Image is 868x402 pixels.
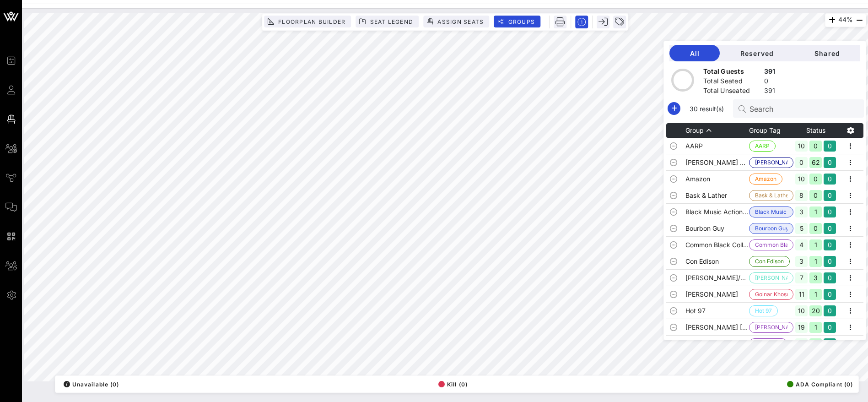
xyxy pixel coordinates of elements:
span: Bask & Lather [755,190,787,201]
th: Status [793,123,838,138]
div: 0 [824,305,836,316]
div: 0 [824,239,836,250]
div: 10 [795,305,808,316]
div: 11 [795,289,808,300]
div: Total Unseated [703,86,760,98]
div: 0 [824,338,836,349]
div: 0 [795,157,808,168]
div: 0 [824,256,836,267]
td: Amazon [685,171,749,187]
div: 0 [824,272,836,283]
th: Group: Sorted ascending. Activate to sort descending. [685,123,749,138]
span: Bourbon Guy [755,223,787,234]
span: Local 1199 [755,339,782,349]
div: 3 [795,206,808,217]
div: 391 [764,67,776,78]
div: 0 [824,174,836,185]
button: ADA Compliant (0) [784,378,853,391]
div: 4 [795,239,808,250]
span: Group [685,126,704,134]
div: 44% [825,13,866,27]
td: [PERSON_NAME]/Proskauer [685,270,749,286]
td: Local 1199 [685,336,749,352]
div: 8 [795,190,808,201]
button: /Unavailable (0) [61,378,119,391]
span: Group Tag [749,126,781,134]
div: 1 [809,289,822,300]
div: 5 [795,223,808,234]
div: 0 [809,190,822,201]
div: Total Guests [703,67,760,78]
div: 0 [824,141,836,152]
td: [PERSON_NAME] [PERSON_NAME] [685,319,749,336]
span: 30 result(s) [686,104,728,114]
span: Floorplan Builder [278,18,345,25]
td: Black Music Action Coalition [685,204,749,220]
div: 0 [809,141,822,152]
td: AARP [685,138,749,154]
div: 0 [824,322,836,333]
div: 0 [809,223,822,234]
span: Black Music Actio… [755,207,787,217]
div: 3 [809,272,822,283]
td: [PERSON_NAME] & [PERSON_NAME] [685,154,749,171]
div: 1 [809,256,822,267]
span: Shared [801,49,853,57]
div: 19 [795,322,808,333]
span: Kill (0) [438,381,468,388]
span: [PERSON_NAME]/Pros… [755,273,787,283]
td: Bourbon Guy [685,220,749,237]
th: Group Tag [749,123,793,138]
div: 1 [809,239,822,250]
span: Con Edison [755,256,784,266]
td: Hot 97 [685,303,749,319]
div: Total Seated [703,76,760,88]
span: Seat Legend [369,18,413,25]
button: Shared [794,45,860,61]
div: 0 [824,223,836,234]
span: Golnar Khosrowsha… [755,289,787,299]
span: Assign Seats [437,18,484,25]
span: ADA Compliant (0) [787,381,853,388]
div: 10 [795,141,808,152]
div: 0 [824,289,836,300]
span: [PERSON_NAME] [PERSON_NAME] [755,322,787,332]
td: Bask & Lather [685,187,749,204]
span: Groups [507,18,535,25]
div: / [64,381,70,387]
button: Kill (0) [436,378,468,391]
div: 62 [809,157,822,168]
span: Unavailable (0) [64,381,119,388]
span: All [677,49,712,57]
span: Reserved [727,49,787,57]
div: 20 [809,305,822,316]
button: Groups [494,16,540,27]
div: 0 [809,338,822,349]
div: 4 [795,338,808,349]
span: AARP [755,141,770,151]
div: 1 [809,206,822,217]
div: 3 [795,256,808,267]
div: 0 [809,174,822,185]
div: 0 [824,157,836,168]
span: Common Black Coll… [755,240,787,250]
div: 0 [824,206,836,217]
div: 10 [795,174,808,185]
button: Seat Legend [356,16,419,27]
div: 1 [809,322,822,333]
td: [PERSON_NAME] [685,286,749,303]
div: 391 [764,86,776,98]
td: Common Black College Application [685,237,749,253]
button: Reserved [720,45,794,61]
div: 7 [795,272,808,283]
span: [PERSON_NAME] & [PERSON_NAME]… [755,158,787,168]
span: Hot 97 [755,306,772,316]
button: Assign Seats [423,16,489,27]
div: 0 [764,76,776,88]
div: 0 [824,190,836,201]
span: Amazon [755,174,776,184]
td: Con Edison [685,253,749,270]
button: All [669,45,720,61]
button: Floorplan Builder [264,16,351,27]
